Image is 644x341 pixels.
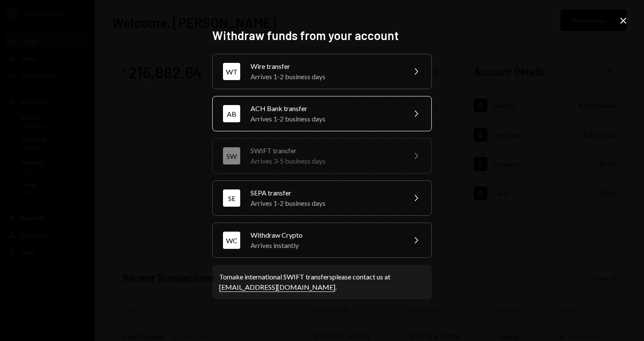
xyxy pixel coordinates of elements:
[251,103,400,114] div: ACH Bank transfer
[223,232,240,249] div: WC
[251,146,400,156] div: SWIFT transfer
[251,61,400,71] div: Wire transfer
[251,188,400,198] div: SEPA transfer
[212,96,432,131] button: ABACH Bank transferArrives 1-2 business days
[251,230,400,240] div: Withdraw Crypto
[212,138,432,174] button: SWSWIFT transferArrives 3-5 business days
[223,147,240,164] div: SW
[251,156,400,166] div: Arrives 3-5 business days
[212,54,432,89] button: WTWire transferArrives 1-2 business days
[223,63,240,80] div: WT
[219,283,335,292] a: [EMAIL_ADDRESS][DOMAIN_NAME]
[212,27,432,44] h2: Withdraw funds from your account
[212,180,432,216] button: SESEPA transferArrives 1-2 business days
[212,223,432,258] button: WCWithdraw CryptoArrives instantly
[223,105,240,122] div: AB
[251,114,400,124] div: Arrives 1-2 business days
[219,272,425,292] div: To make international SWIFT transfers please contact us at .
[223,189,240,207] div: SE
[251,198,400,208] div: Arrives 1-2 business days
[251,240,400,251] div: Arrives instantly
[251,71,400,82] div: Arrives 1-2 business days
